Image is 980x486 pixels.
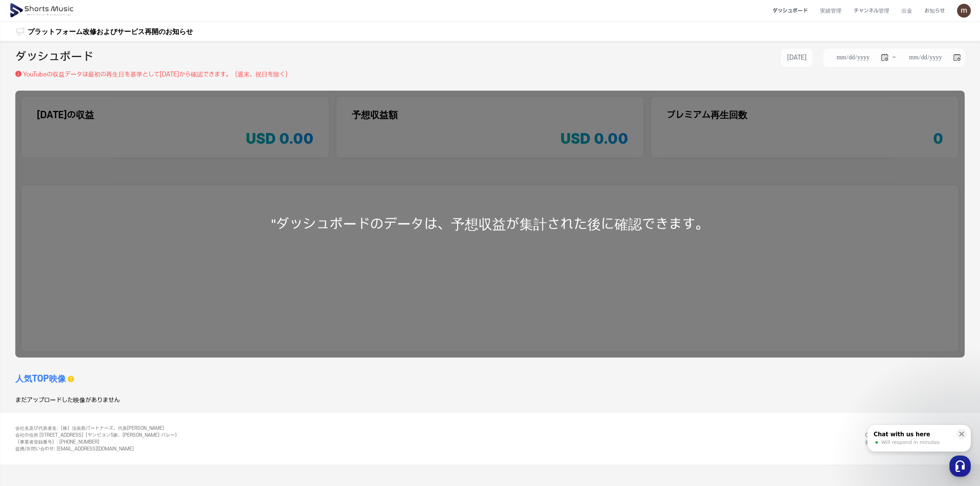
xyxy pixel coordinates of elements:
div: "ダッシュボードのデータは、予想収益が集計された後に確認できます。 [15,91,965,358]
div: まだアップロードした映像がありません [15,396,490,405]
h3: 人気TOP映像 [15,373,66,385]
div: （株）汝矣島パートナーズ、代表[PERSON_NAME] [STREET_ADDRESS]（ヤンピョン5家、[PERSON_NAME]·バレー） （事業者登録番号） : [PHONE_NUMBE... [15,425,180,452]
a: 実績管理 [814,1,848,21]
img: 설명 아이콘 [15,71,21,77]
a: プラットフォーム改修およびサービス再開のお知らせ [28,26,193,37]
a: お知らせ [918,1,951,21]
button: [DATE] [781,49,813,67]
span: 会社名及び代表者名 : [15,426,58,431]
li: ~ [823,49,965,67]
div: Copyright © Shorts Music All Rights Reserved. [865,432,965,446]
a: ダッシュボード [766,1,814,21]
a: 個人情報処理方針/ 利用約款 [865,439,927,445]
img: 사용자 이미지 [957,4,971,18]
img: 알림 아이콘 [15,27,24,36]
a: 出金 [895,1,918,21]
p: YouTubeの収益データは最初の再生日を基準とし て[DATE]から確認できます。（週末、祝日を除く） [23,70,291,79]
a: チャンネル管理 [848,1,895,21]
span: 会社の住所 [15,432,38,438]
h2: ダッシュボード [15,49,93,67]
